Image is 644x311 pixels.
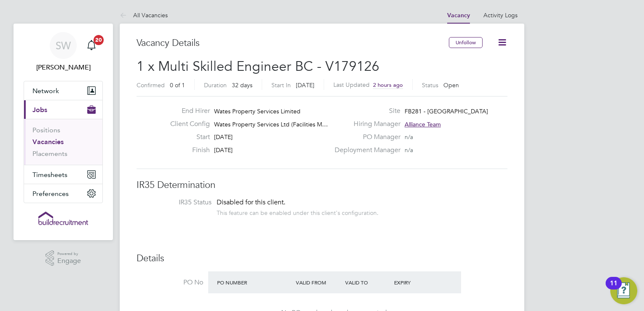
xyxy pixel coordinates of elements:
[24,184,102,203] button: Preferences
[330,146,400,155] label: Deployment Manager
[214,133,233,141] span: [DATE]
[32,138,64,146] a: Vacancies
[333,81,370,88] label: Last Updated
[330,120,400,129] label: Hiring Manager
[405,133,413,141] span: n/a
[164,120,210,129] label: Client Config
[137,252,507,265] h3: Details
[24,81,102,100] button: Network
[57,257,81,265] span: Engage
[330,133,400,142] label: PO Manager
[447,12,470,19] a: Vacancy
[170,81,185,89] span: 0 of 1
[83,32,100,59] a: 20
[24,119,102,165] div: Jobs
[145,198,212,207] label: IR35 Status
[56,40,71,51] span: SW
[405,107,488,115] span: FB281 - [GEOGRAPHIC_DATA]
[215,275,294,290] div: PO Number
[32,190,69,198] span: Preferences
[483,11,518,19] a: Activity Logs
[13,24,113,240] nav: Main navigation
[24,165,102,184] button: Timesheets
[214,107,301,115] span: Wates Property Services Limited
[32,106,47,114] span: Jobs
[32,150,67,158] a: Placements
[164,146,210,155] label: Finish
[24,212,103,225] a: Go to home page
[94,35,104,45] span: 20
[330,107,400,115] label: Site
[422,81,438,89] label: Status
[217,198,285,206] span: Disabled for this client.
[57,250,81,257] span: Powered by
[24,32,103,72] a: SW[PERSON_NAME]
[405,121,441,128] span: Alliance Team
[164,133,210,142] label: Start
[217,207,378,217] div: This feature can be enabled under this client's configuration.
[137,58,379,75] span: 1 x Multi Skilled Engineer BC - V179126
[443,81,459,89] span: Open
[137,81,165,89] label: Confirmed
[24,62,103,72] span: Sam White
[405,146,413,154] span: n/a
[392,275,441,290] div: Expiry
[164,107,210,115] label: End Hirer
[214,121,328,128] span: Wates Property Services Ltd (Facilities M…
[32,126,60,134] a: Positions
[294,275,343,290] div: Valid From
[271,81,291,89] label: Start In
[214,146,233,154] span: [DATE]
[296,81,314,89] span: [DATE]
[46,250,81,266] a: Powered byEngage
[343,275,392,290] div: Valid To
[232,81,252,89] span: 32 days
[610,283,617,294] div: 11
[120,11,168,19] a: All Vacancies
[137,278,203,287] label: PO No
[137,37,449,49] h3: Vacancy Details
[610,277,637,304] button: Open Resource Center, 11 new notifications
[38,212,88,225] img: buildrec-logo-retina.png
[449,37,483,48] button: Unfollow
[137,179,507,191] h3: IR35 Determination
[373,81,403,88] span: 2 hours ago
[32,171,67,179] span: Timesheets
[24,100,102,119] button: Jobs
[204,81,227,89] label: Duration
[32,87,59,95] span: Network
